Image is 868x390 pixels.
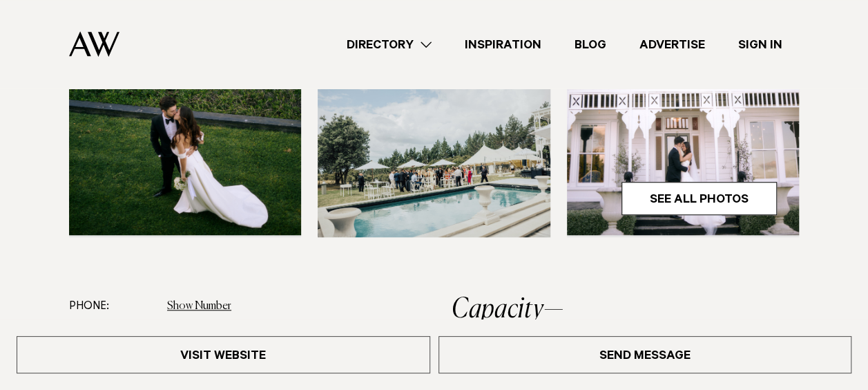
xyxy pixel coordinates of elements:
img: Wedding guests by the swimming pool at La Maison [318,89,550,237]
img: Auckland Weddings Logo [69,31,119,57]
a: Visit Website [17,336,430,373]
a: Sign In [722,35,799,54]
h2: Capacity [452,296,799,324]
dt: Address: [69,317,156,337]
a: See All Photos [621,182,777,215]
a: Blog [558,35,623,54]
a: Show Number [167,301,231,312]
a: Advertise [623,35,722,54]
a: Inspiration [448,35,558,54]
a: Directory [330,35,448,54]
a: Send Message [438,336,852,373]
dd: [STREET_ADDRESS] [167,317,363,337]
dt: Phone: [69,296,156,317]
